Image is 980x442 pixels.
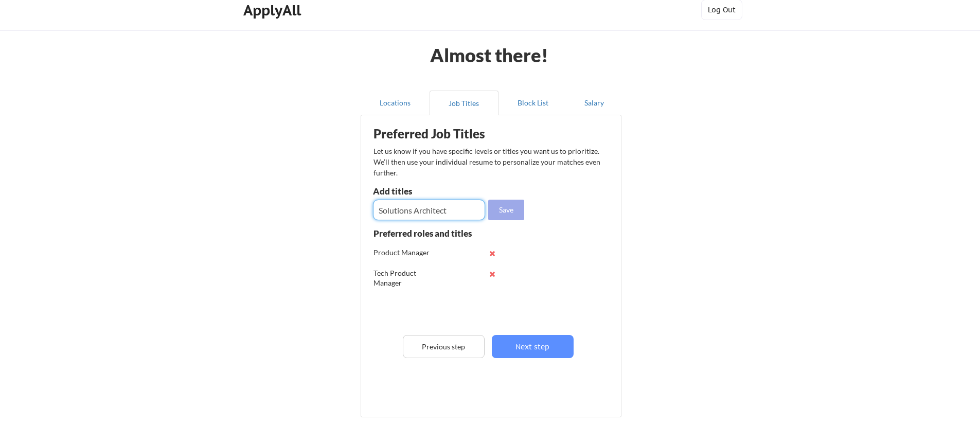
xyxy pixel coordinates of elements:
div: Tech Product Manager [373,268,441,288]
input: E.g. Senior Product Manager [373,200,485,220]
button: Block List [498,91,567,115]
button: Job Titles [430,91,498,115]
button: Next step [492,335,574,358]
div: Product Manager [373,247,441,258]
div: Preferred roles and titles [373,229,485,238]
button: Save [488,200,524,220]
button: Locations [361,91,430,115]
div: ApplyAll [243,2,304,19]
div: Almost there! [418,46,561,64]
div: Preferred Job Titles [373,128,503,140]
div: Add titles [373,187,483,196]
div: Let us know if you have specific levels or titles you want us to prioritize. We’ll then use your ... [373,146,601,178]
button: Salary [567,91,621,115]
button: Previous step [403,335,485,358]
